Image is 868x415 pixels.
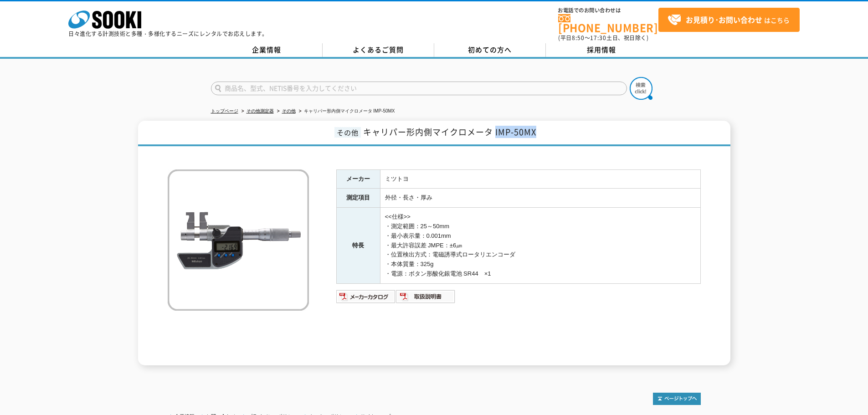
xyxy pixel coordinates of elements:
span: キャリパー形内側マイクロメータ IMP-50MX [363,126,536,138]
td: ミツトヨ [380,169,700,189]
span: その他 [334,127,361,138]
a: 採用情報 [546,43,657,57]
img: トップページへ [653,393,701,405]
span: お電話でのお問い合わせは [558,8,658,13]
li: キャリパー形内側マイクロメータ IMP-50MX [297,107,395,116]
th: 特長 [336,208,380,284]
span: (平日 ～ 土日、祝日除く) [558,34,648,42]
img: 取扱説明書 [396,289,456,304]
th: メーカー [336,169,380,189]
span: 8:50 [572,34,585,42]
span: 17:30 [590,34,606,42]
a: その他測定器 [247,108,274,113]
strong: お見積り･お問い合わせ [686,14,762,25]
a: お見積り･お問い合わせはこちら [658,8,800,32]
a: その他 [282,108,296,113]
img: btn_search.png [630,77,652,100]
th: 測定項目 [336,189,380,208]
input: 商品名、型式、NETIS番号を入力してください [211,82,627,95]
a: メーカーカタログ [336,295,396,302]
a: 初めての方へ [434,43,546,57]
a: よくあるご質問 [323,43,434,57]
a: 取扱説明書 [396,295,456,302]
p: 日々進化する計測技術と多種・多様化するニーズにレンタルでお応えします。 [68,31,268,36]
a: [PHONE_NUMBER] [558,14,658,33]
span: はこちら [668,13,790,27]
a: トップページ [211,108,238,113]
td: 外径・長さ・厚み [380,189,700,208]
img: メーカーカタログ [336,289,396,304]
td: <<仕様>> ・測定範囲：25～50mm ・最小表示量：0.001mm ・最大許容誤差 JMPE：±6㎛ ・位置検出方式：電磁誘導式ロータリエンコーダ ・本体質量：325g ・電源：ボタン形酸化... [380,208,700,284]
span: 初めての方へ [468,45,512,55]
img: キャリパー形内側マイクロメータ IMP-50MX [168,169,309,311]
a: 企業情報 [211,43,323,57]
